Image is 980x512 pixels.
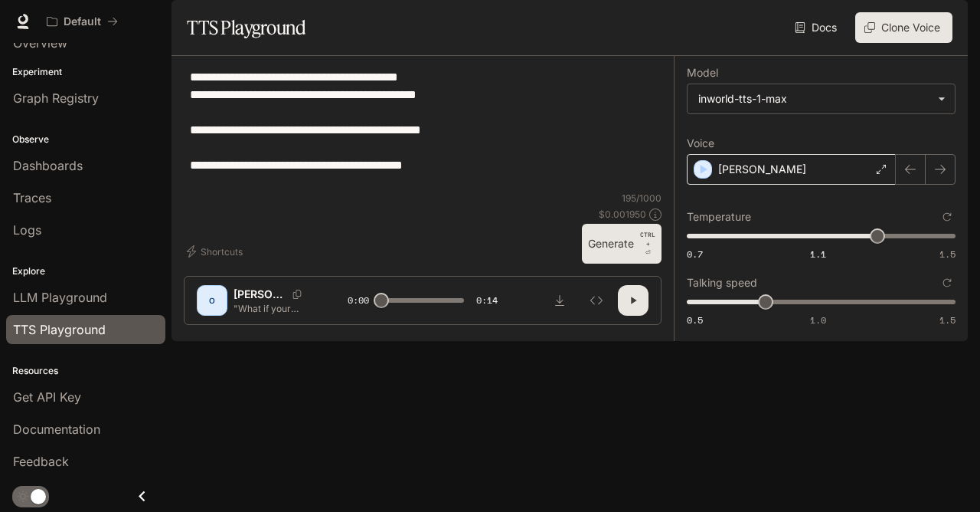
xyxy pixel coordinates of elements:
[939,248,955,261] span: 1.5
[234,287,286,302] p: [PERSON_NAME]
[234,302,311,315] p: "What if your inbox didn’t feel overwhelming? No more noise, no more endless threads to chase. Wh...
[687,138,714,149] p: Voice
[544,285,575,316] button: Download audio
[622,192,661,205] p: 195 / 1000
[687,277,757,288] p: Talking speed
[184,239,249,264] button: Shortcuts
[698,91,930,107] div: inworld-tts-1-max
[810,313,826,327] span: 1.0
[855,12,952,43] button: Clone Voice
[687,248,703,261] span: 0.7
[187,12,305,43] h1: TTS Playground
[939,208,955,225] button: Reset to default
[810,248,826,261] span: 1.1
[200,288,224,313] div: O
[476,293,498,308] span: 0:14
[640,230,655,258] p: ⏎
[40,6,125,37] button: All workspaces
[939,274,955,291] button: Reset to default
[939,313,955,327] span: 1.5
[687,313,703,327] span: 0.5
[688,84,955,113] div: inworld-tts-1-max
[581,285,612,316] button: Inspect
[640,230,655,248] p: CTRL +
[64,15,101,28] p: Default
[792,12,843,43] a: Docs
[718,162,806,177] p: [PERSON_NAME]
[348,293,369,308] span: 0:00
[687,212,751,222] p: Temperature
[687,67,718,78] p: Model
[582,224,661,264] button: GenerateCTRL +⏎
[286,290,308,299] button: Copy Voice ID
